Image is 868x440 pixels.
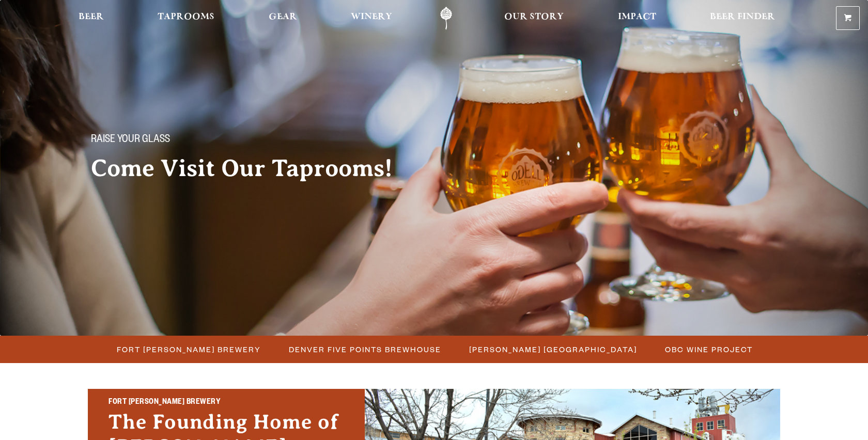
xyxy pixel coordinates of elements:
h2: Fort [PERSON_NAME] Brewery [109,396,344,410]
a: Taprooms [151,7,221,30]
span: [PERSON_NAME] [GEOGRAPHIC_DATA] [469,342,637,357]
a: Beer Finder [703,7,782,30]
a: OBC Wine Project [659,342,758,357]
span: Winery [351,13,392,21]
span: Gear [269,13,297,21]
span: Our Story [504,13,564,21]
a: Denver Five Points Brewhouse [283,342,446,357]
span: Denver Five Points Brewhouse [289,342,441,357]
a: Winery [344,7,399,30]
a: Gear [262,7,304,30]
span: Taprooms [158,13,214,21]
a: Beer [72,7,111,30]
a: [PERSON_NAME] [GEOGRAPHIC_DATA] [463,342,642,357]
a: Odell Home [427,7,466,30]
span: Beer [79,13,104,21]
a: Our Story [498,7,570,30]
span: OBC Wine Project [665,342,753,357]
span: Beer Finder [710,13,775,21]
a: Impact [611,7,663,30]
h2: Come Visit Our Taprooms! [91,155,413,181]
span: Impact [618,13,656,21]
a: Fort [PERSON_NAME] Brewery [111,342,266,357]
span: Fort [PERSON_NAME] Brewery [117,342,261,357]
span: Raise your glass [91,134,170,147]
